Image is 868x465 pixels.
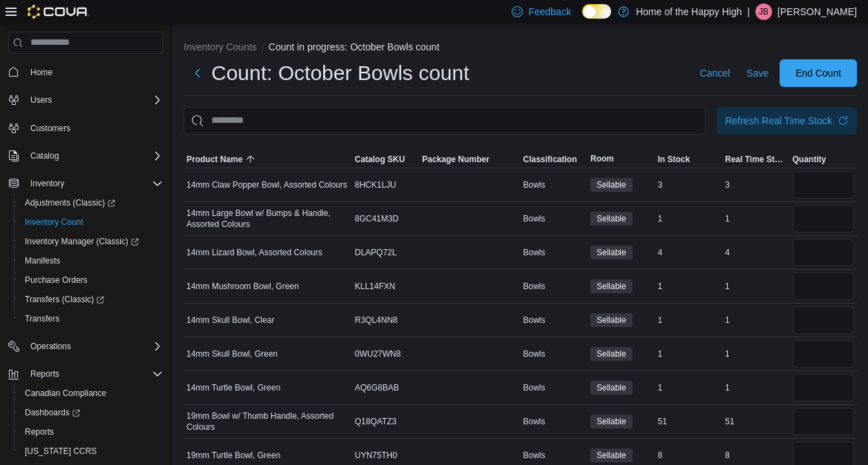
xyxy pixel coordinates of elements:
[25,294,104,305] span: Transfers (Classic)
[636,3,742,20] p: Home of the Happy High
[655,210,723,227] div: 1
[3,174,168,193] button: Inventory
[655,413,723,430] div: 51
[590,347,633,361] span: Sellable
[590,381,633,395] span: Sellable
[523,382,546,393] span: Bowls
[355,281,396,292] span: KLL14FXN
[780,59,857,87] button: End Count
[25,120,76,137] a: Customers
[14,422,168,442] button: Reports
[19,195,163,211] span: Adjustments (Classic)
[590,178,633,192] span: Sellable
[19,233,144,250] a: Inventory Manager (Classic)
[582,4,611,19] input: Dark Mode
[778,3,857,20] p: [PERSON_NAME]
[186,179,347,190] span: 14mm Claw Popper Bowl, Assorted Colours
[793,154,827,165] span: Quantity
[186,154,242,165] span: Product Name
[186,315,274,326] span: 14mm Skull Bowl, Clear
[523,154,577,165] span: Classification
[25,275,88,286] span: Purchase Orders
[590,415,633,428] span: Sellable
[184,41,257,52] button: Inventory Counts
[755,3,772,20] div: Jeroen Brasz
[25,255,60,266] span: Manifests
[19,253,66,269] a: Manifests
[655,346,723,362] div: 1
[582,19,583,19] span: Dark Mode
[655,177,723,193] div: 3
[14,290,168,309] a: Transfers (Classic)
[184,107,706,135] input: This is a search bar. After typing your query, hit enter to filter the results lower in the page.
[25,64,58,81] a: Home
[25,175,163,192] span: Inventory
[722,379,790,396] div: 1
[590,313,633,327] span: Sellable
[655,447,723,464] div: 8
[25,338,77,355] button: Operations
[597,415,626,428] span: Sellable
[722,151,790,168] button: Real Time Stock
[3,337,168,356] button: Operations
[19,310,163,327] span: Transfers
[741,59,774,87] button: Save
[19,385,163,402] span: Canadian Compliance
[655,379,723,396] div: 1
[597,280,626,293] span: Sellable
[694,59,735,87] button: Cancel
[747,3,750,20] p: |
[25,366,65,382] button: Reports
[19,195,121,211] a: Adjustments (Classic)
[523,450,546,461] span: Bowls
[521,151,588,168] button: Classification
[590,279,633,293] span: Sellable
[523,213,546,224] span: Bowls
[30,178,64,189] span: Inventory
[184,40,857,57] nav: An example of EuiBreadcrumbs
[355,154,405,165] span: Catalog SKU
[19,233,163,250] span: Inventory Manager (Classic)
[655,312,723,328] div: 1
[722,177,790,193] div: 3
[25,388,106,399] span: Canadian Compliance
[746,66,769,80] span: Save
[722,447,790,464] div: 8
[19,443,163,459] span: Washington CCRS
[655,278,723,295] div: 1
[759,3,769,20] span: JB
[658,154,691,165] span: In Stock
[19,424,163,440] span: Reports
[355,315,398,326] span: R3QL4NN8
[30,341,71,352] span: Operations
[419,151,520,168] button: Package Number
[25,197,115,208] span: Adjustments (Classic)
[186,450,280,461] span: 19mm Turtle Bowl, Green
[590,448,633,462] span: Sellable
[25,92,163,108] span: Users
[25,175,70,192] button: Inventory
[523,281,546,292] span: Bowls
[655,244,723,261] div: 4
[25,148,163,164] span: Catalog
[25,119,163,137] span: Customers
[3,118,168,138] button: Customers
[795,66,841,80] span: End Count
[352,151,420,168] button: Catalog SKU
[725,114,832,128] div: Refresh Real Time Stock
[523,179,546,190] span: Bowls
[355,416,396,427] span: Q18QATZ3
[722,312,790,328] div: 1
[19,272,163,288] span: Purchase Orders
[14,193,168,212] a: Adjustments (Classic)
[597,449,626,462] span: Sellable
[722,244,790,261] div: 4
[700,66,730,80] span: Cancel
[30,368,59,379] span: Reports
[25,92,57,108] button: Users
[3,90,168,110] button: Users
[25,236,139,247] span: Inventory Manager (Classic)
[355,450,397,461] span: UYN75TH0
[211,59,470,87] h1: Count: October Bowls count
[19,214,89,230] a: Inventory Count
